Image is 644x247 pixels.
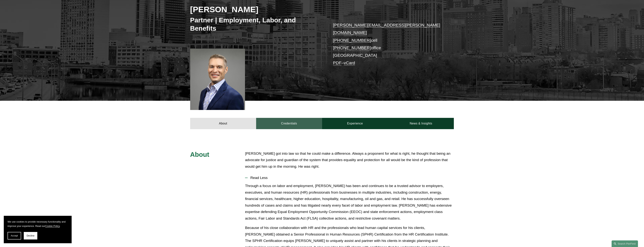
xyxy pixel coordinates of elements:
[245,183,454,222] p: Through a focus on labor and employment, [PERSON_NAME] has been and continues to be a trusted adv...
[612,240,638,247] a: Search this site
[333,23,440,35] a: [PERSON_NAME][EMAIL_ADDRESS][PERSON_NAME][DOMAIN_NAME]
[27,234,34,237] span: Decline
[190,16,322,32] h3: Partner | Employment, Labor, and Benefits
[190,151,209,158] span: About
[344,61,355,65] a: vCard
[4,216,72,243] section: Cookie banner
[322,118,388,129] a: Experience
[245,150,454,170] p: [PERSON_NAME] got into law so that he could make a difference. Always a proponent for what is rig...
[190,5,322,14] h2: [PERSON_NAME]
[190,118,256,129] a: About
[245,173,454,183] button: Read Less
[333,38,371,43] a: [PHONE_NUMBER]
[11,234,18,237] span: Accept
[388,118,454,129] a: News & Insights
[333,21,443,67] p: cell office [GEOGRAPHIC_DATA] –
[248,176,454,180] span: Read Less
[333,45,371,50] a: [PHONE_NUMBER]
[8,220,68,228] p: We use cookies to provide necessary functionality and improve your experience. Read our .
[256,118,322,129] a: Credentials
[24,232,37,239] button: Decline
[45,225,60,227] a: Cookie Policy
[333,61,342,65] a: PDF
[8,232,21,239] button: Accept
